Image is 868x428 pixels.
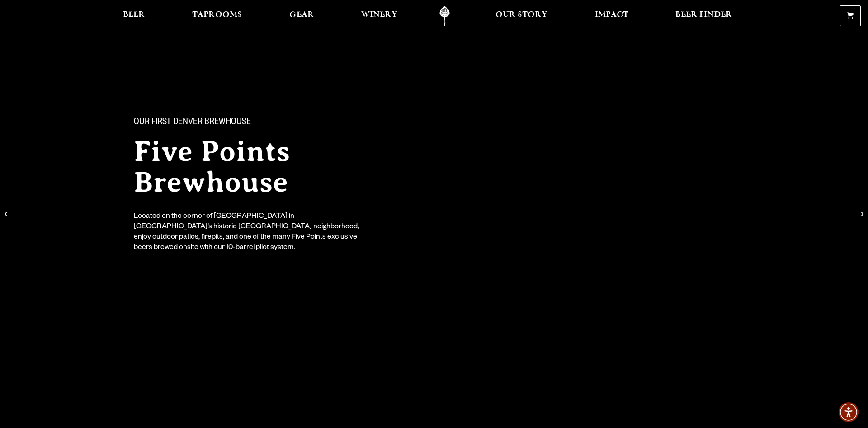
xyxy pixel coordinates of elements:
[134,212,365,254] div: Located on the corner of [GEOGRAPHIC_DATA] in [GEOGRAPHIC_DATA]’s historic [GEOGRAPHIC_DATA] neig...
[186,6,248,26] a: Taprooms
[428,6,462,26] a: Odell Home
[192,11,242,19] span: Taprooms
[355,6,403,26] a: Winery
[134,136,416,198] h2: Five Points Brewhouse
[123,11,145,19] span: Beer
[589,6,634,26] a: Impact
[283,6,320,26] a: Gear
[839,402,859,422] div: Accessibility Menu
[595,11,628,19] span: Impact
[361,11,397,19] span: Winery
[117,6,151,26] a: Beer
[134,117,251,129] span: Our First Denver Brewhouse
[670,6,738,26] a: Beer Finder
[495,11,547,19] span: Our Story
[675,11,732,19] span: Beer Finder
[490,6,553,26] a: Our Story
[289,11,314,19] span: Gear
